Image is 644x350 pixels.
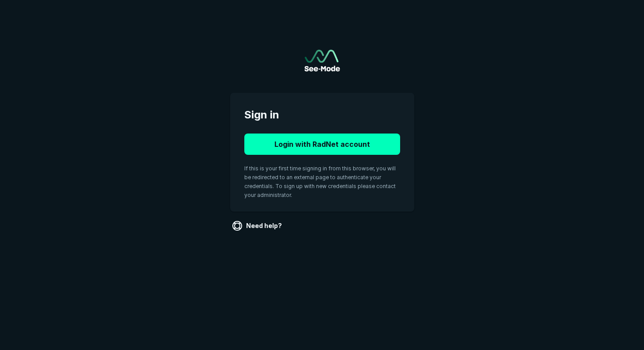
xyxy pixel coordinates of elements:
[305,50,340,71] img: See-Mode Logo
[244,107,400,123] span: Sign in
[230,219,285,233] a: Need help?
[244,165,396,198] span: If this is your first time signing in from this browser, you will be redirected to an external pa...
[305,50,340,71] a: Go to sign in
[244,134,400,155] button: Login with RadNet account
